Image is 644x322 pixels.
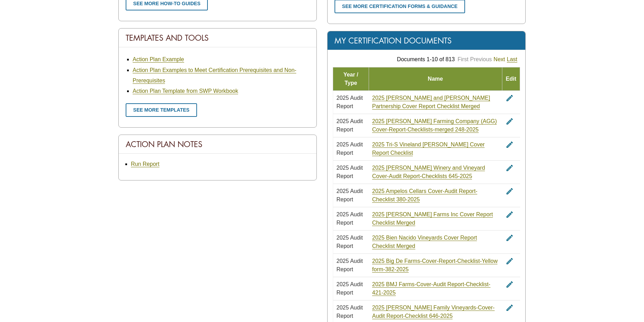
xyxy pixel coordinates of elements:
a: See more templates [126,103,197,117]
a: edit [505,258,514,264]
a: edit [505,235,514,241]
span: 2025 Audit Report [337,165,363,179]
a: Action Plan Example [133,56,184,63]
i: edit [505,117,514,126]
i: edit [505,140,514,149]
span: 2025 Audit Report [337,142,363,156]
a: 2025 [PERSON_NAME] Winery and Vineyard Cover-Audit Report-Checklists 645-2025 [372,165,485,179]
a: edit [505,142,514,147]
i: edit [505,210,514,219]
td: Edit [502,67,520,90]
i: edit [505,304,514,312]
td: Year / Type [333,67,369,90]
a: 2025 [PERSON_NAME] Farming Company (AGG) Cover-Report-Checklists-merged 248-2025 [372,118,497,133]
td: Name [369,67,502,90]
a: Last [507,56,517,63]
a: First [457,56,468,62]
a: edit [505,165,514,171]
span: 2025 Audit Report [337,188,363,202]
a: Next [494,56,505,63]
a: Previous [470,56,492,62]
a: 2025 Big De Farms-Cover-Report-Checklist-Yellow form-382-2025 [372,258,497,273]
a: 2025 BMJ Farms-Cover-Audit Report-Checklist-421-2025 [372,281,490,296]
a: 2025 Bien Nacido Vineyards Cover Report Checklist Merged [372,235,477,249]
a: edit [505,118,514,124]
div: Action Plan Notes [119,135,316,154]
div: Templates And Tools [119,29,316,47]
a: 2025 Ampelos Cellars Cover-Audit Report-Checklist 380-2025 [372,188,477,203]
div: My Certification Documents [328,31,525,50]
a: 2025 Tri-S Vineland [PERSON_NAME] Cover Report Checklist [372,142,485,156]
i: edit [505,280,514,289]
a: 2025 [PERSON_NAME] and [PERSON_NAME] Partnership Cover Report Checklist Merged [372,95,490,110]
span: 2025 Audit Report [337,235,363,249]
span: 2025 Audit Report [337,211,363,226]
span: 2025 Audit Report [337,118,363,132]
i: edit [505,234,514,242]
span: 2025 Audit Report [337,305,363,319]
a: Run Report [131,161,159,167]
a: edit [505,281,514,287]
a: edit [505,305,514,311]
a: 2025 [PERSON_NAME] Farms Inc Cover Report Checklist Merged [372,211,493,226]
i: edit [505,257,514,265]
i: edit [505,187,514,195]
i: edit [505,164,514,172]
a: Action Plan Template from SWP Workbook [133,88,238,94]
a: 2025 [PERSON_NAME] Family Vineyards-Cover-Audit Report-Checklist 646-2025 [372,305,495,319]
span: 2025 Audit Report [337,95,363,109]
span: Documents 1-10 of 813 [397,56,455,62]
span: 2025 Audit Report [337,281,363,296]
i: edit [505,94,514,102]
a: edit [505,211,514,217]
a: edit [505,188,514,194]
a: edit [505,95,514,101]
a: Action Plan Examples to Meet Certification Prerequisites and Non-Prerequisites [133,67,296,84]
span: 2025 Audit Report [337,258,363,272]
